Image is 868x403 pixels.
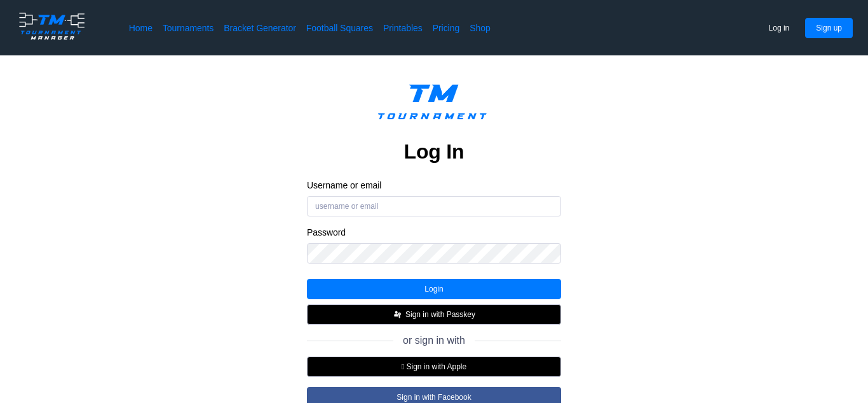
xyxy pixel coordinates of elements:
[758,18,801,38] button: Log in
[307,279,561,299] button: Login
[224,22,296,34] a: Bracket Generator
[129,22,153,34] a: Home
[383,22,423,34] a: Printables
[307,180,561,191] label: Username or email
[307,196,561,216] input: username or email
[307,357,561,377] button:  Sign in with Apple
[470,22,491,34] a: Shop
[393,309,403,320] img: FIDO_Passkey_mark_A_white.b30a49376ae8d2d8495b153dc42f1869.svg
[307,304,561,325] button: Sign in with Passkey
[403,335,465,346] span: or sign in with
[163,22,214,34] a: Tournaments
[307,227,561,238] label: Password
[306,22,373,34] a: Football Squares
[15,10,88,42] img: logo.ffa97a18e3bf2c7d.png
[805,18,853,38] button: Sign up
[368,76,500,134] img: logo.ffa97a18e3bf2c7d.png
[404,139,465,164] h2: Log In
[433,22,459,34] a: Pricing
